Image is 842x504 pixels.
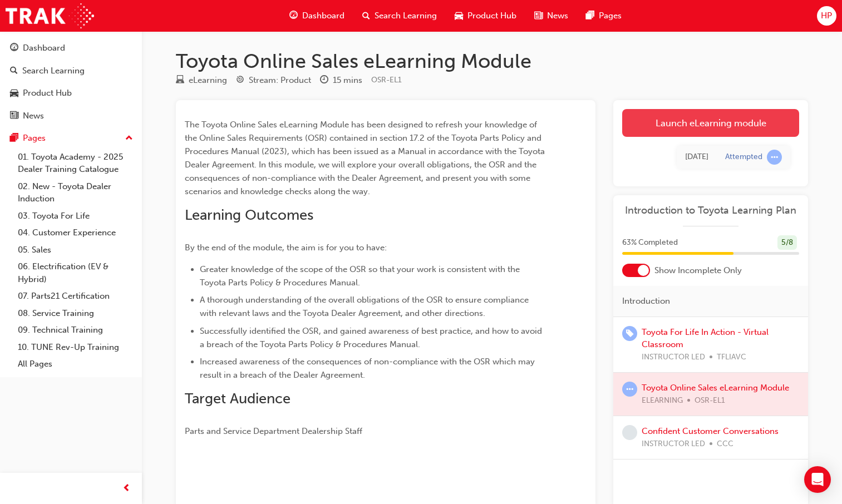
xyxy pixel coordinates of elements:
[821,9,832,22] span: HP
[185,120,547,196] span: The Toyota Online Sales eLearning Module has been designed to refresh your knowledge of the Onlin...
[642,327,769,350] a: Toyota For Life In Action - Virtual Classroom
[6,3,94,28] img: Trak
[685,151,708,164] div: Sat Sep 20 2025 15:09:29 GMT+1000 (Australian Eastern Standard Time)
[804,466,831,493] div: Open Intercom Messenger
[13,339,137,356] a: 10. TUNE Rev-Up Training
[122,482,131,496] span: prev-icon
[622,295,670,308] span: Introduction
[622,109,799,137] a: Launch eLearning module
[176,76,184,86] span: learningResourceType_ELEARNING-icon
[4,61,137,81] a: Search Learning
[125,131,133,146] span: up-icon
[280,4,353,27] a: guage-iconDashboard
[375,9,437,22] span: Search Learning
[13,258,137,288] a: 06. Electrification (EV & Hybrid)
[717,438,733,451] span: CCC
[777,235,797,250] div: 5 / 8
[176,73,227,87] div: Type
[236,76,244,86] span: target-icon
[817,6,836,26] button: HP
[642,426,779,436] a: Confident Customer Conversations
[642,438,705,451] span: INSTRUCTOR LED
[189,74,227,87] div: eLearning
[185,243,387,253] span: By the end of the module, the aim is for you to have:
[525,4,577,27] a: news-iconNews
[455,9,463,23] span: car-icon
[534,9,543,23] span: news-icon
[13,241,137,259] a: 05. Sales
[10,43,18,53] span: guage-icon
[13,322,137,339] a: 09. Technical Training
[13,207,137,225] a: 03. Toyota For Life
[23,110,44,122] div: News
[236,73,311,87] div: Stream
[467,9,516,22] span: Product Hub
[353,4,446,27] a: search-iconSearch Learning
[10,134,18,144] span: pages-icon
[4,128,137,149] button: Pages
[13,178,137,207] a: 02. New - Toyota Dealer Induction
[185,390,290,407] span: Target Audience
[23,87,72,100] div: Product Hub
[725,152,762,162] div: Attempted
[4,106,137,126] a: News
[320,73,362,87] div: Duration
[289,9,298,23] span: guage-icon
[4,83,137,103] a: Product Hub
[23,132,46,145] div: Pages
[185,426,362,436] span: Parts and Service Department Dealership Staff
[333,74,362,87] div: 15 mins
[622,382,637,397] span: learningRecordVerb_ATTEMPT-icon
[200,326,544,349] span: Successfully identified the OSR, and gained awareness of best practice, and how to avoid a breach...
[4,36,137,128] button: DashboardSearch LearningProduct HubNews
[577,4,631,27] a: pages-iconPages
[10,88,18,98] span: car-icon
[10,66,18,76] span: search-icon
[4,38,137,58] a: Dashboard
[176,49,808,73] h1: Toyota Online Sales eLearning Module
[767,150,782,165] span: learningRecordVerb_ATTEMPT-icon
[654,264,742,277] span: Show Incomplete Only
[642,351,705,364] span: INSTRUCTOR LED
[371,75,402,85] span: Learning resource code
[13,224,137,241] a: 04. Customer Experience
[200,264,522,288] span: Greater knowledge of the scope of the OSR so that your work is consistent with the Toyota Parts P...
[302,9,344,22] span: Dashboard
[10,111,18,121] span: news-icon
[13,355,137,373] a: All Pages
[249,74,311,87] div: Stream: Product
[446,4,525,27] a: car-iconProduct Hub
[622,204,799,217] a: Introduction to Toyota Learning Plan
[586,9,594,23] span: pages-icon
[362,9,370,23] span: search-icon
[200,295,531,318] span: A thorough understanding of the overall obligations of the OSR to ensure compliance with relevant...
[622,326,637,341] span: learningRecordVerb_ENROLL-icon
[599,9,622,22] span: Pages
[22,65,85,77] div: Search Learning
[547,9,568,22] span: News
[13,149,137,178] a: 01. Toyota Academy - 2025 Dealer Training Catalogue
[13,288,137,305] a: 07. Parts21 Certification
[13,305,137,322] a: 08. Service Training
[622,425,637,440] span: learningRecordVerb_NONE-icon
[717,351,746,364] span: TFLIAVC
[185,206,313,224] span: Learning Outcomes
[320,76,328,86] span: clock-icon
[622,236,678,249] span: 63 % Completed
[200,357,537,380] span: Increased awareness of the consequences of non-compliance with the OSR which may result in a brea...
[23,42,65,55] div: Dashboard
